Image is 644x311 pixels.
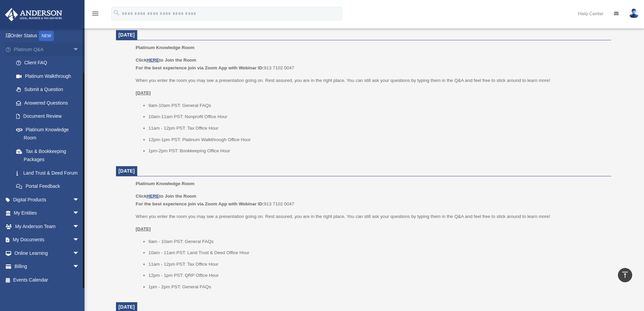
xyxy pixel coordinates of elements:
p: 913 7102 0047 [136,56,606,72]
i: search [113,9,120,17]
a: Submit a Question [9,83,90,96]
span: arrow_drop_down [73,193,86,207]
a: HERE [146,194,159,199]
a: Platinum Q&Aarrow_drop_down [5,43,90,56]
a: Billingarrow_drop_down [5,260,90,273]
span: arrow_drop_down [73,206,86,220]
a: Portal Feedback [9,180,90,193]
a: My Documentsarrow_drop_down [5,233,90,247]
a: My Anderson Teamarrow_drop_down [5,220,90,233]
a: vertical_align_top [618,268,632,282]
a: Platinum Walkthrough [9,69,90,83]
a: Digital Productsarrow_drop_down [5,193,90,206]
a: Tax & Bookkeeping Packages [9,145,90,166]
img: Anderson Advisors Platinum Portal [3,8,64,21]
span: Platinum Knowledge Room [136,181,194,186]
i: vertical_align_top [621,271,629,279]
a: Platinum Knowledge Room [9,123,86,145]
span: arrow_drop_down [73,43,86,57]
u: [DATE] [136,226,151,231]
li: 11am - 12pm PST: Tax Office Hour [148,260,606,268]
a: HERE [146,58,159,63]
i: menu [91,9,99,18]
b: For the best experience join via Zoom App with Webinar ID: [136,201,264,206]
span: arrow_drop_down [73,233,86,247]
li: 10am-11am PST: Nonprofit Office Hour [148,113,606,121]
span: Platinum Knowledge Room [136,45,194,50]
span: [DATE] [119,32,135,38]
li: 12pm - 1pm PST: QRP Office Hour [148,271,606,280]
li: 9am - 10am PST: General FAQs [148,238,606,246]
span: arrow_drop_down [73,246,86,260]
a: Answered Questions [9,96,90,110]
a: menu [91,12,99,18]
a: Land Trust & Deed Forum [9,166,90,180]
li: 11am - 12pm PST: Tax Office Hour [148,124,606,132]
p: When you enter the room you may see a presentation going on. Rest assured, you are in the right p... [136,213,606,221]
li: 1pm - 2pm PST: General FAQs [148,283,606,291]
span: arrow_drop_down [73,220,86,234]
p: When you enter the room you may see a presentation going on. Rest assured, you are in the right p... [136,76,606,85]
li: 9am-10am PST: General FAQs [148,102,606,110]
p: 913 7102 0047 [136,192,606,208]
li: 1pm-2pm PST: Bookkeeping Office Hour [148,147,606,155]
img: User Pic [629,8,639,18]
li: 12pm-1pm PST: Platinum Walkthrough Office Hour [148,136,606,144]
span: arrow_drop_down [73,260,86,274]
a: Events Calendar [5,273,90,287]
li: 10am - 11am PST: Land Trust & Deed Office Hour [148,249,606,257]
a: Client FAQ [9,56,90,70]
a: Order StatusNEW [5,29,90,43]
u: [DATE] [136,90,151,95]
span: [DATE] [119,168,135,174]
a: Document Review [9,110,90,123]
span: [DATE] [119,304,135,310]
b: Click to Join the Room [136,58,196,63]
a: Online Learningarrow_drop_down [5,246,90,260]
a: My Entitiesarrow_drop_down [5,206,90,220]
div: NEW [39,31,54,41]
b: Click to Join the Room [136,194,196,199]
b: For the best experience join via Zoom App with Webinar ID: [136,65,264,70]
